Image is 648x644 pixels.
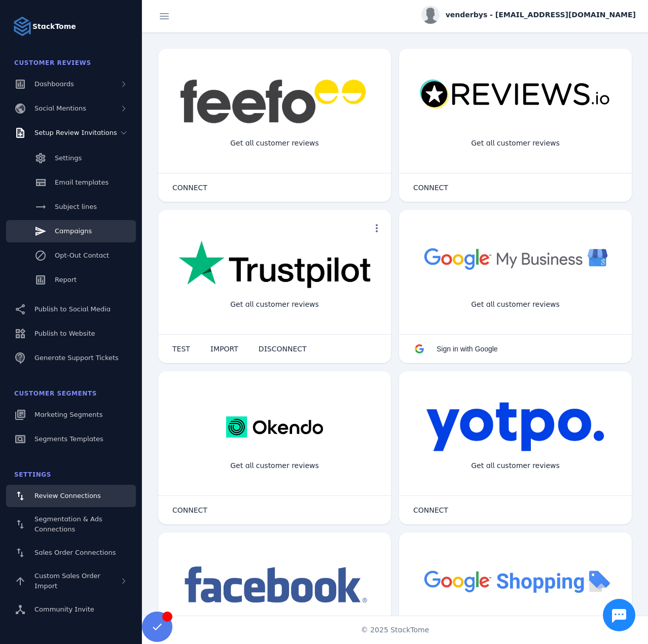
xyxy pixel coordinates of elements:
[361,625,429,635] span: © 2025 StackTome
[14,471,51,478] span: Settings
[222,130,327,157] div: Get all customer reviews
[34,129,117,136] span: Setup Review Invitations
[446,10,636,20] span: venderbys - [EMAIL_ADDRESS][DOMAIN_NAME]
[455,614,575,640] div: Import Products from Google
[6,542,136,564] a: Sales Order Connections
[6,428,136,450] a: Segments Templates
[32,21,76,32] strong: StackTome
[172,184,207,191] span: CONNECT
[34,605,94,613] span: Community Invite
[34,330,95,337] span: Publish to Website
[426,402,605,452] img: yotpo.png
[6,323,136,345] a: Publish to Website
[6,147,136,169] a: Settings
[6,347,136,369] a: Generate Support Tickets
[14,390,97,397] span: Customer Segments
[14,59,91,66] span: Customer Reviews
[6,598,136,621] a: Community Invite
[55,178,109,186] span: Email templates
[413,507,448,514] span: CONNECT
[463,452,568,479] div: Get all customer reviews
[248,339,317,359] button: DISCONNECT
[367,218,387,238] button: more
[463,291,568,318] div: Get all customer reviews
[55,203,97,210] span: Subject lines
[421,6,440,24] img: profile.jpg
[6,171,136,194] a: Email templates
[6,298,136,320] a: Publish to Social Media
[419,240,611,276] img: googlebusiness.png
[162,500,218,520] button: CONNECT
[463,130,568,157] div: Get all customer reviews
[178,240,371,290] img: trustpilot.png
[6,269,136,291] a: Report
[34,435,103,443] span: Segments Templates
[222,291,327,318] div: Get all customer reviews
[6,196,136,218] a: Subject lines
[55,227,92,235] span: Campaigns
[403,500,458,520] button: CONNECT
[172,507,207,514] span: CONNECT
[419,79,611,110] img: reviewsio.svg
[34,572,100,590] span: Custom Sales Order Import
[226,402,323,452] img: okendo.webp
[34,354,119,362] span: Generate Support Tickets
[200,339,248,359] button: IMPORT
[6,220,136,242] a: Campaigns
[178,563,371,608] img: facebook.png
[403,177,458,198] button: CONNECT
[437,345,498,353] span: Sign in with Google
[421,6,636,24] button: venderbys - [EMAIL_ADDRESS][DOMAIN_NAME]
[172,345,190,352] span: TEST
[162,339,200,359] button: TEST
[403,339,508,359] button: Sign in with Google
[34,492,101,499] span: Review Connections
[222,452,327,479] div: Get all customer reviews
[419,563,611,599] img: googleshopping.png
[259,345,307,352] span: DISCONNECT
[34,411,102,418] span: Marketing Segments
[34,305,111,313] span: Publish to Social Media
[6,509,136,540] a: Segmentation & Ads Connections
[6,244,136,267] a: Opt-Out Contact
[34,515,102,533] span: Segmentation & Ads Connections
[413,184,448,191] span: CONNECT
[6,485,136,507] a: Review Connections
[34,549,116,556] span: Sales Order Connections
[55,154,82,162] span: Settings
[55,252,109,259] span: Opt-Out Contact
[34,104,86,112] span: Social Mentions
[210,345,238,352] span: IMPORT
[178,79,371,124] img: feefo.png
[6,404,136,426] a: Marketing Segments
[162,177,218,198] button: CONNECT
[12,16,32,37] img: Logo image
[34,80,74,88] span: Dashboards
[55,276,77,283] span: Report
